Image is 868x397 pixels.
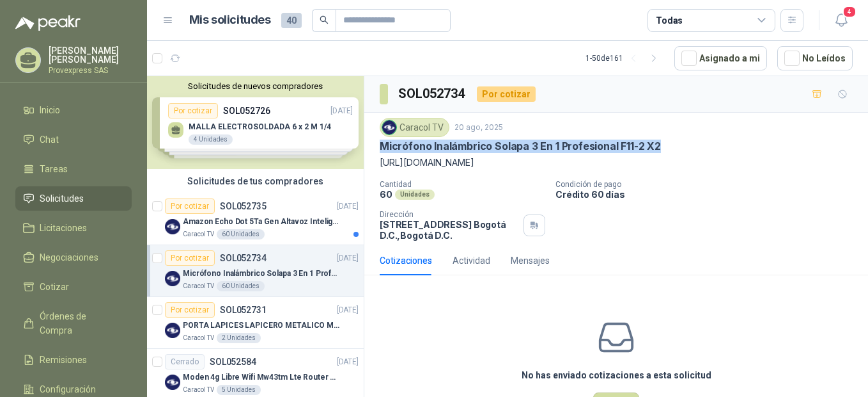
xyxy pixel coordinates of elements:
[217,385,261,395] div: 5 Unidades
[40,353,87,367] span: Remisiones
[147,297,364,349] a: Por cotizarSOL052731[DATE] Company LogoPORTA LAPICES LAPICERO METALICO MALLA. IGUALES A LOS DEL L...
[380,118,449,137] div: Caracol TV
[183,216,342,228] p: Amazon Echo Dot 5Ta Gen Altavoz Inteligente Alexa Azul
[152,81,359,91] button: Solicitudes de nuevos compradores
[217,281,265,291] div: 60 Unidades
[147,76,364,169] div: Solicitudes de nuevos compradoresPor cotizarSOL052726[DATE] MALLA ELECTROSOLDADA 6 x 2 M 1/44 Uni...
[165,271,180,286] img: Company Logo
[15,186,132,211] a: Solicitudes
[49,46,132,64] p: [PERSON_NAME] [PERSON_NAME]
[183,320,342,332] p: PORTA LAPICES LAPICERO METALICO MALLA. IGUALES A LOS DEL LIK ADJUNTO
[380,254,432,268] div: Cotizaciones
[15,216,132,240] a: Licitaciones
[165,354,205,369] div: Cerrado
[189,11,271,29] h1: Mis solicitudes
[15,275,132,299] a: Cotizar
[15,304,132,343] a: Órdenes de Compra
[165,302,215,318] div: Por cotizar
[380,189,392,200] p: 60
[15,15,81,31] img: Logo peakr
[40,221,87,235] span: Licitaciones
[555,189,863,200] p: Crédito 60 días
[210,357,256,366] p: SOL052584
[555,180,863,189] p: Condición de pago
[320,15,329,24] span: search
[217,229,265,239] div: 60 Unidades
[281,13,302,28] span: 40
[830,9,853,32] button: 4
[15,127,132,152] a: Chat
[165,323,180,338] img: Company Logo
[656,13,683,28] div: Todas
[220,305,267,314] p: SOL052731
[382,120,396,134] img: Company Logo
[511,254,550,268] div: Mensajes
[337,356,359,368] p: [DATE]
[395,190,435,200] div: Unidades
[477,86,536,102] div: Por cotizar
[380,140,661,153] p: Micrófono Inalámbrico Solapa 3 En 1 Profesional F11-2 X2
[147,193,364,245] a: Por cotizarSOL052735[DATE] Company LogoAmazon Echo Dot 5Ta Gen Altavoz Inteligente Alexa AzulCara...
[40,191,84,206] span: Solicitudes
[380,219,518,241] p: [STREET_ADDRESS] Bogotá D.C. , Bogotá D.C.
[165,199,215,214] div: Por cotizar
[49,67,132,74] p: Provexpress SAS
[522,368,711,382] h3: No has enviado cotizaciones a esta solicitud
[40,103,60,117] span: Inicio
[220,202,267,211] p: SOL052735
[147,245,364,297] a: Por cotizarSOL052734[DATE] Company LogoMicrófono Inalámbrico Solapa 3 En 1 Profesional F11-2 X2Ca...
[15,245,132,270] a: Negociaciones
[842,6,856,18] span: 4
[398,84,467,104] h3: SOL052734
[15,157,132,181] a: Tareas
[15,98,132,122] a: Inicio
[183,333,214,343] p: Caracol TV
[337,252,359,264] p: [DATE]
[40,133,59,147] span: Chat
[15,348,132,372] a: Remisiones
[147,169,364,193] div: Solicitudes de tus compradores
[585,48,664,69] div: 1 - 50 de 161
[183,229,214,239] p: Caracol TV
[165,250,215,266] div: Por cotizar
[165,219,180,234] img: Company Logo
[220,254,267,263] p: SOL052734
[337,304,359,316] p: [DATE]
[165,375,180,390] img: Company Logo
[40,309,120,337] span: Órdenes de Compra
[217,333,261,343] div: 2 Unidades
[183,371,342,384] p: Moden 4g Libre Wifi Mw43tm Lte Router Móvil Internet 5ghz
[183,385,214,395] p: Caracol TV
[337,200,359,213] p: [DATE]
[380,210,518,219] p: Dirección
[777,46,853,70] button: No Leídos
[40,280,69,294] span: Cotizar
[183,268,342,280] p: Micrófono Inalámbrico Solapa 3 En 1 Profesional F11-2 X2
[380,156,853,170] p: [URL][DOMAIN_NAME]
[454,122,503,134] p: 20 ago, 2025
[674,46,767,70] button: Asignado a mi
[183,281,214,291] p: Caracol TV
[380,180,545,189] p: Cantidad
[40,162,68,176] span: Tareas
[40,382,96,396] span: Configuración
[40,250,98,264] span: Negociaciones
[453,254,490,268] div: Actividad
